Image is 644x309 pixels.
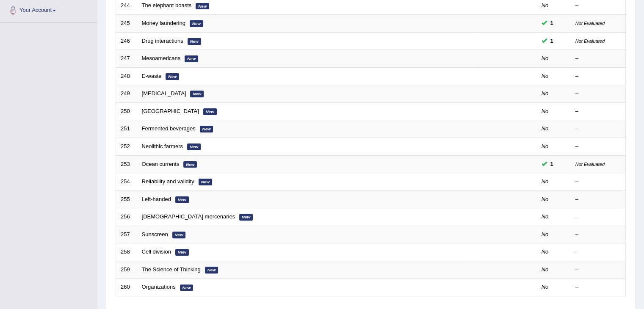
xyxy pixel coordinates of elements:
em: New [239,214,253,221]
td: 252 [116,138,137,155]
a: [MEDICAL_DATA] [142,90,186,97]
div: – [575,55,621,63]
em: No [542,284,549,290]
td: 256 [116,208,137,226]
em: No [542,266,549,273]
div: – [575,283,621,291]
a: Money laundering [142,20,185,26]
em: No [542,178,549,185]
em: New [185,55,198,62]
td: 247 [116,50,137,68]
div: – [575,108,621,116]
em: No [542,55,549,61]
span: You cannot take this question anymore [547,36,557,45]
em: No [542,248,549,255]
td: 245 [116,15,137,33]
div: – [575,143,621,151]
td: 260 [116,279,137,296]
em: No [542,73,549,79]
em: New [175,249,189,256]
td: 250 [116,102,137,120]
small: Not Evaluated [575,21,605,26]
div: – [575,2,621,10]
td: 255 [116,190,137,208]
em: No [542,90,549,97]
em: New [183,161,197,168]
em: New [205,267,218,273]
td: 251 [116,120,137,138]
em: New [187,143,201,150]
div: – [575,213,621,221]
td: 257 [116,226,137,243]
em: No [542,2,549,8]
a: Cell division [142,248,171,255]
a: Reliability and validity [142,178,194,185]
em: No [542,231,549,237]
em: No [542,143,549,149]
em: No [542,213,549,220]
em: New [172,232,186,238]
em: New [196,3,209,10]
a: Drug interactions [142,38,183,44]
span: You cannot take this question anymore [547,19,557,28]
a: Left-handed [142,196,171,202]
a: Ocean currents [142,161,180,167]
a: The elephant boasts [142,2,192,8]
em: New [203,108,217,115]
span: You cannot take this question anymore [547,160,557,168]
a: [DEMOGRAPHIC_DATA] mercenaries [142,213,235,220]
td: 249 [116,85,137,103]
td: 246 [116,32,137,50]
small: Not Evaluated [575,162,605,167]
em: No [542,108,549,114]
a: [GEOGRAPHIC_DATA] [142,108,199,114]
a: The Science of Thinking [142,266,201,273]
div: – [575,266,621,274]
em: New [200,126,213,132]
td: 254 [116,173,137,191]
em: New [166,73,179,80]
div: – [575,125,621,133]
div: – [575,231,621,239]
em: New [188,38,201,45]
em: New [180,284,193,291]
a: Sunscreen [142,231,168,237]
td: 248 [116,67,137,85]
div: – [575,248,621,256]
a: Neolithic farmers [142,143,183,149]
td: 259 [116,261,137,279]
a: Mesoamericans [142,55,181,61]
small: Not Evaluated [575,39,605,44]
div: – [575,90,621,98]
div: – [575,72,621,80]
div: – [575,178,621,186]
em: No [542,125,549,132]
em: No [542,196,549,202]
a: Organizations [142,284,176,290]
td: 253 [116,155,137,173]
em: New [190,91,204,97]
div: – [575,196,621,204]
td: 258 [116,243,137,261]
a: Fermented beverages [142,125,196,132]
a: E-waste [142,73,162,79]
em: New [190,20,203,27]
em: New [175,196,189,203]
em: New [199,179,212,185]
